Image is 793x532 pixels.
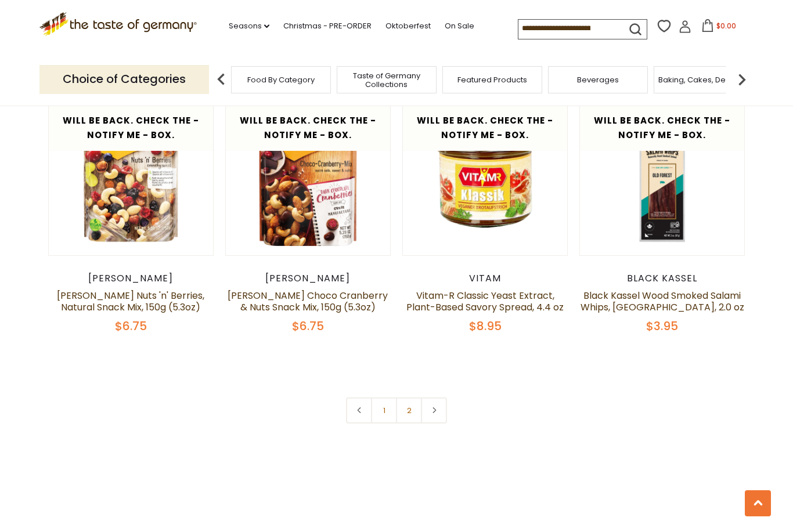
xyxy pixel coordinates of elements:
[716,21,736,31] span: $0.00
[228,289,388,314] a: [PERSON_NAME] Choco Cranberry & Nuts Snack Mix, 150g (5.3oz)
[581,289,744,314] a: Black Kassel Wood Smoked Salami Whips, [GEOGRAPHIC_DATA], 2.0 oz
[730,68,754,91] img: next arrow
[48,273,214,284] div: [PERSON_NAME]
[226,91,390,255] img: Seeberger Choco Cranberry & Nuts Snack Mix, 150g (5.3oz)
[225,273,391,284] div: [PERSON_NAME]
[210,68,233,91] img: previous arrow
[371,397,397,424] a: 1
[385,20,431,32] a: Oktoberfest
[39,65,209,93] p: Choice of Categories
[402,273,568,284] div: Vitam
[445,20,474,32] a: On Sale
[403,91,567,255] img: Vitam-R Classic Yeast Extract, Plant-Based Savory Spread, 4.4 oz
[340,71,433,89] a: Taste of Germany Collections
[406,289,564,314] a: Vitam-R Classic Yeast Extract, Plant-Based Savory Spread, 4.4 oz
[577,75,619,84] a: Beverages
[580,91,744,255] img: Black Kassel Wood Smoked Salami Whips, Old Forest, 2.0 oz
[115,318,147,334] span: $6.75
[292,318,324,334] span: $6.75
[57,289,204,314] a: [PERSON_NAME] Nuts 'n' Berries, Natural Snack Mix, 150g (5.3oz)
[694,19,743,37] button: $0.00
[247,75,315,84] a: Food By Category
[579,273,745,284] div: Black Kassel
[658,75,748,84] a: Baking, Cakes, Desserts
[283,20,372,32] a: Christmas - PRE-ORDER
[646,318,678,334] span: $3.95
[229,20,269,32] a: Seasons
[469,318,502,334] span: $8.95
[457,75,527,84] a: Featured Products
[396,397,422,424] a: 2
[49,91,213,255] img: Seeberger Nuts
